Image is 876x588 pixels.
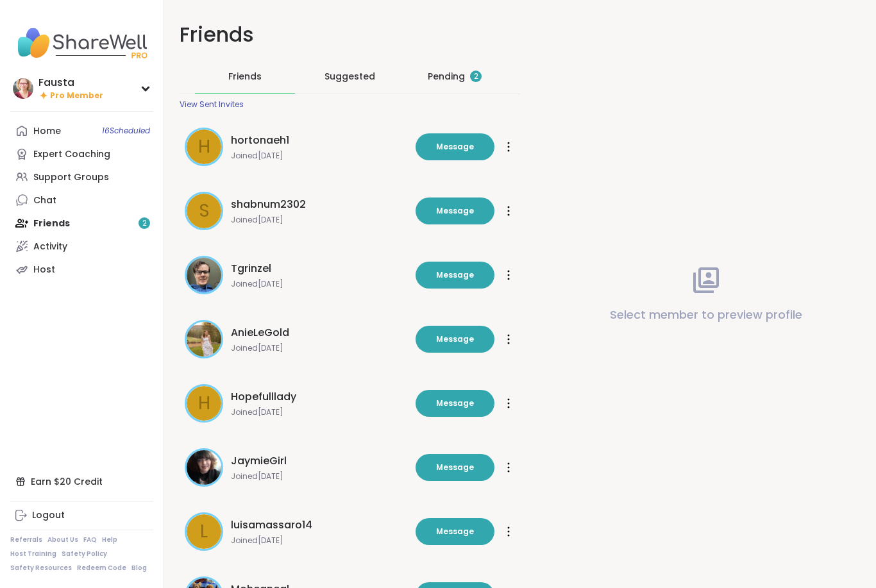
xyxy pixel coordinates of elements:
button: Message [416,197,494,224]
a: Safety Policy [62,550,107,559]
img: Tgrinzel [187,258,221,292]
span: shabnum2302 [231,197,306,212]
span: Joined [DATE] [231,215,408,225]
a: Logout [10,504,153,527]
span: 2 [474,71,478,82]
span: luisamassaro14 [231,517,312,533]
div: Support Groups [33,171,109,184]
div: Pending [428,70,482,83]
span: Joined [DATE] [231,343,408,353]
div: Activity [33,240,67,253]
button: Message [416,326,494,353]
span: h [198,133,210,160]
div: Fausta [38,76,103,90]
button: Message [416,390,494,417]
div: Chat [33,194,56,207]
div: Expert Coaching [33,148,110,161]
span: Message [436,269,474,281]
a: Host [10,258,153,281]
div: Logout [32,509,65,522]
span: Joined [DATE] [231,279,408,289]
button: Message [416,133,494,160]
a: Blog [131,564,147,573]
span: Message [436,398,474,409]
img: Fausta [13,78,33,99]
h1: Friends [180,21,520,49]
span: Message [436,462,474,473]
span: H [198,390,210,417]
span: s [199,197,210,224]
div: View Sent Invites [180,99,244,110]
div: Host [33,264,55,276]
p: Select member to preview profile [610,306,802,324]
a: FAQ [83,535,97,544]
button: Message [416,518,494,545]
span: Suggested [324,70,375,83]
span: Message [436,141,474,153]
span: Joined [DATE] [231,471,408,482]
span: Tgrinzel [231,261,271,276]
img: ShareWell Nav Logo [10,21,153,65]
span: Message [436,205,474,217]
span: Friends [228,70,262,83]
a: Referrals [10,535,42,544]
a: About Us [47,535,78,544]
span: Joined [DATE] [231,407,408,417]
a: Activity [10,235,153,258]
a: Home16Scheduled [10,119,153,142]
div: Earn $20 Credit [10,470,153,493]
a: Help [102,535,117,544]
span: l [200,518,208,545]
a: Expert Coaching [10,142,153,165]
span: Message [436,333,474,345]
button: Message [416,454,494,481]
span: Hopefulllady [231,389,296,405]
a: Redeem Code [77,564,126,573]
img: AnieLeGold [187,322,221,357]
span: 16 Scheduled [102,126,150,136]
span: Joined [DATE] [231,151,408,161]
span: Pro Member [50,90,103,101]
a: Safety Resources [10,564,72,573]
span: hortonaeh1 [231,133,289,148]
a: Host Training [10,550,56,559]
span: AnieLeGold [231,325,289,340]
span: JaymieGirl [231,453,287,469]
span: Message [436,526,474,537]
div: Home [33,125,61,138]
button: Message [416,262,494,289]
img: JaymieGirl [187,450,221,485]
span: Joined [DATE] [231,535,408,546]
a: Chat [10,189,153,212]
a: Support Groups [10,165,153,189]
